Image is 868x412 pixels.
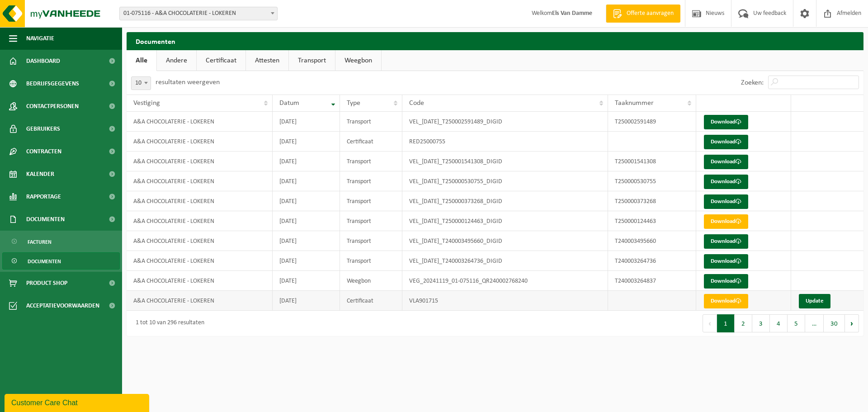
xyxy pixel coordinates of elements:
a: Documenten [2,252,120,270]
span: 10 [131,76,151,90]
a: Update [799,294,830,308]
td: A&A CHOCOLATERIE - LOKEREN [127,112,273,132]
td: [DATE] [273,231,340,251]
td: T250000530755 [608,171,696,191]
button: 3 [752,314,770,332]
td: T240003264837 [608,271,696,291]
td: VEL_[DATE]_T250001541308_DIGID [402,152,609,171]
a: Download [704,135,748,149]
td: T250000124463 [608,211,696,231]
td: [DATE] [273,211,340,231]
span: Datum [279,99,299,107]
td: VEL_[DATE]_T250000530755_DIGID [402,171,609,191]
td: [DATE] [273,291,340,311]
td: A&A CHOCOLATERIE - LOKEREN [127,251,273,271]
span: Rapportage [26,185,61,208]
button: 4 [770,314,788,332]
td: [DATE] [273,132,340,152]
button: 2 [735,314,752,332]
span: Code [409,99,424,107]
td: A&A CHOCOLATERIE - LOKEREN [127,271,273,291]
td: A&A CHOCOLATERIE - LOKEREN [127,231,273,251]
td: VEL_[DATE]_T250002591489_DIGID [402,112,609,132]
span: Documenten [26,208,65,231]
a: Download [704,234,748,249]
a: Attesten [246,50,288,71]
a: Download [704,155,748,169]
td: Transport [340,191,402,211]
label: Zoeken: [741,79,764,86]
a: Download [704,214,748,229]
a: Download [704,294,748,308]
div: 1 tot 10 van 296 resultaten [131,315,204,331]
span: Bedrijfsgegevens [26,72,79,95]
a: Certificaat [197,50,245,71]
td: A&A CHOCOLATERIE - LOKEREN [127,291,273,311]
span: Taaknummer [615,99,654,107]
span: Contracten [26,140,61,163]
td: Transport [340,112,402,132]
td: A&A CHOCOLATERIE - LOKEREN [127,191,273,211]
td: VEL_[DATE]_T250000124463_DIGID [402,211,609,231]
td: Transport [340,251,402,271]
button: Next [845,314,859,332]
td: [DATE] [273,251,340,271]
span: 01-075116 - A&A CHOCOLATERIE - LOKEREN [120,7,277,20]
span: Offerte aanvragen [624,9,676,18]
label: resultaten weergeven [156,79,220,86]
td: VEL_[DATE]_T240003264736_DIGID [402,251,609,271]
span: Navigatie [26,27,54,50]
span: Gebruikers [26,118,60,140]
td: [DATE] [273,171,340,191]
td: Certificaat [340,291,402,311]
td: Transport [340,211,402,231]
a: Download [704,175,748,189]
span: Acceptatievoorwaarden [26,294,99,317]
button: 1 [717,314,735,332]
td: T250002591489 [608,112,696,132]
a: Transport [289,50,335,71]
td: A&A CHOCOLATERIE - LOKEREN [127,152,273,171]
a: Download [704,274,748,289]
a: Download [704,254,748,269]
h2: Documenten [127,32,863,50]
a: Facturen [2,233,120,250]
td: Transport [340,231,402,251]
td: VLA901715 [402,291,609,311]
td: A&A CHOCOLATERIE - LOKEREN [127,132,273,152]
td: T240003495660 [608,231,696,251]
td: T250000373268 [608,191,696,211]
a: Download [704,194,748,209]
td: Certificaat [340,132,402,152]
td: Transport [340,171,402,191]
iframe: chat widget [5,392,151,412]
td: A&A CHOCOLATERIE - LOKEREN [127,211,273,231]
span: Facturen [28,233,52,251]
span: Dashboard [26,50,60,72]
button: Previous [703,314,717,332]
td: VEG_20241119_01-075116_QR240002768240 [402,271,609,291]
span: Type [347,99,360,107]
span: Contactpersonen [26,95,79,118]
td: [DATE] [273,191,340,211]
td: A&A CHOCOLATERIE - LOKEREN [127,171,273,191]
a: Alle [127,50,156,71]
td: RED25000755 [402,132,609,152]
button: 5 [788,314,805,332]
a: Download [704,115,748,129]
td: [DATE] [273,271,340,291]
td: VEL_[DATE]_T240003495660_DIGID [402,231,609,251]
a: Andere [157,50,196,71]
span: 10 [132,77,151,90]
td: VEL_[DATE]_T250000373268_DIGID [402,191,609,211]
td: T250001541308 [608,152,696,171]
span: Kalender [26,163,54,185]
span: Vestiging [133,99,160,107]
a: Weegbon [335,50,381,71]
td: [DATE] [273,152,340,171]
span: … [805,314,824,332]
span: Documenten [28,253,61,270]
td: Weegbon [340,271,402,291]
td: T240003264736 [608,251,696,271]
